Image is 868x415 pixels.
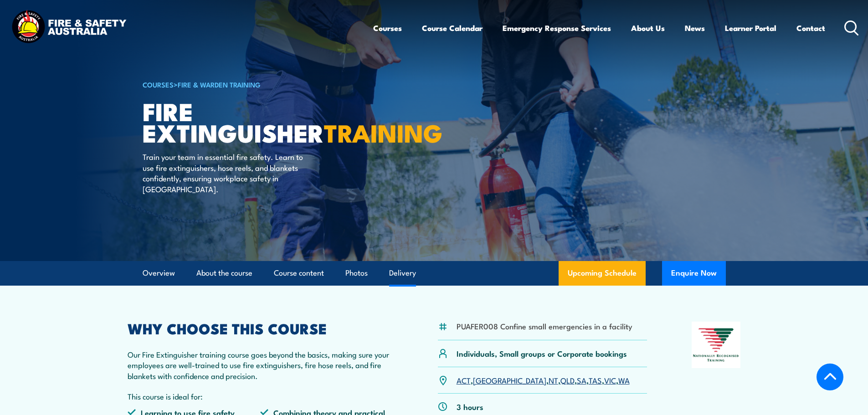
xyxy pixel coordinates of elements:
a: Courses [373,16,402,40]
a: News [685,16,705,40]
p: Train your team in essential fire safety. Learn to use fire extinguishers, hose reels, and blanke... [143,151,309,194]
a: Course content [274,261,324,285]
a: About Us [631,16,665,40]
a: Upcoming Schedule [559,261,646,286]
img: Nationally Recognised Training logo. [692,322,741,368]
p: Our Fire Extinguisher training course goes beyond the basics, making sure your employees are well... [128,349,394,381]
a: VIC [604,374,616,385]
a: Emergency Response Services [503,16,611,40]
strong: TRAINING [324,113,442,151]
a: ACT [457,374,471,385]
a: [GEOGRAPHIC_DATA] [473,374,546,385]
p: 3 hours [457,401,483,412]
a: NT [549,374,558,385]
a: QLD [560,374,575,385]
p: This course is ideal for: [128,391,394,401]
h1: Fire Extinguisher [143,100,368,143]
a: About the course [196,261,252,285]
a: Overview [143,261,175,285]
a: Fire & Warden Training [178,79,261,89]
a: Contact [796,16,825,40]
a: TAS [589,374,602,385]
h2: WHY CHOOSE THIS COURSE [128,322,394,334]
li: PUAFER008 Confine small emergencies in a facility [457,321,632,331]
a: SA [577,374,586,385]
a: Learner Portal [725,16,776,40]
h6: > [143,79,368,90]
a: Delivery [389,261,416,285]
a: Photos [345,261,368,285]
a: COURSES [143,79,174,89]
p: , , , , , , , [457,375,630,385]
button: Enquire Now [662,261,726,286]
a: Course Calendar [422,16,483,40]
p: Individuals, Small groups or Corporate bookings [457,348,627,359]
a: WA [618,374,630,385]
